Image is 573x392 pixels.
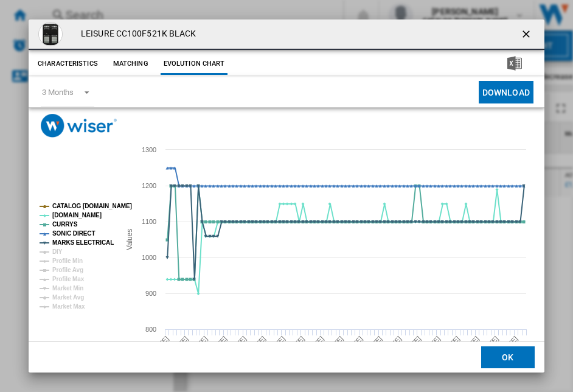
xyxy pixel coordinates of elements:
tspan: CURRYS [52,221,78,228]
md-dialog: Product popup [29,19,544,373]
tspan: CATALOG [DOMAIN_NAME] [52,203,132,209]
tspan: [DOMAIN_NAME] [52,212,102,219]
tspan: 900 [145,290,156,297]
button: OK [481,346,535,368]
button: Characteristics [35,53,101,75]
tspan: 800 [145,326,156,333]
img: excel-24x24.png [507,56,522,71]
h4: LEISURE CC100F521K BLACK [75,28,196,40]
tspan: 1100 [142,218,156,225]
button: getI18NText('BUTTONS.CLOSE_DIALOG') [515,22,540,46]
img: CC100F521K_1.jpg [38,22,63,46]
tspan: 1300 [142,146,156,153]
ng-md-icon: getI18NText('BUTTONS.CLOSE_DIALOG') [520,28,535,43]
button: Download [479,81,533,103]
tspan: Values [125,229,134,250]
tspan: Market Max [52,303,85,310]
tspan: Profile Max [52,276,85,282]
img: logo_wiser_300x94.png [41,114,117,138]
tspan: Profile Avg [52,267,83,273]
div: 3 Months [42,88,74,97]
button: Matching [104,53,158,75]
tspan: 1000 [142,254,156,261]
button: Evolution chart [161,53,228,75]
tspan: SONIC DIRECT [52,230,95,237]
tspan: Market Min [52,285,83,292]
tspan: 1200 [142,182,156,189]
tspan: Profile Min [52,257,83,264]
button: Download in Excel [488,53,541,75]
tspan: MARKS ELECTRICAL [52,239,114,246]
tspan: DIY [52,248,63,255]
tspan: Market Avg [52,294,84,301]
